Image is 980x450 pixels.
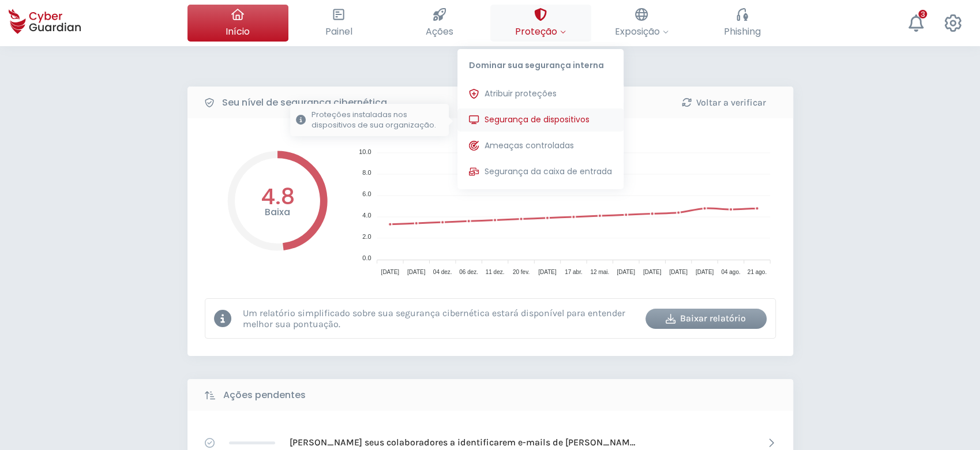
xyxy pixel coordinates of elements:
tspan: 11 dez. [485,269,504,275]
button: Painel [288,5,389,42]
span: Início [226,24,250,39]
p: [PERSON_NAME] seus colaboradores a identificarem e-mails de [PERSON_NAME] [290,436,636,449]
span: Segurança da caixa de entrada [485,166,612,178]
b: Seu nível de segurança cibernética [222,96,387,110]
button: Segurança da caixa de entrada [457,160,624,183]
div: Voltar a verificar [672,96,776,110]
tspan: [DATE] [381,269,399,275]
tspan: 21 ago. [747,269,766,275]
button: Atribuir proteções [457,82,624,106]
span: Painel [325,24,352,39]
button: Segurança de dispositivosProteções instaladas nos dispositivos de sua organização. [457,108,624,132]
tspan: 6.0 [362,190,371,197]
button: Ameaças controladas [457,134,624,157]
tspan: 4.0 [362,212,371,219]
tspan: [DATE] [538,269,557,275]
button: Início [187,5,288,42]
p: Um relatório simplificado sobre sua segurança cibernética estará disponível para entender melhor ... [243,307,637,329]
tspan: 2.0 [362,233,371,240]
p: Dominar sua segurança interna [457,49,624,77]
tspan: 8.0 [362,169,371,176]
tspan: 12 mai. [590,269,609,275]
div: 3 [918,10,927,18]
tspan: 06 dez. [459,269,478,275]
tspan: 17 abr. [564,269,582,275]
div: Baixar relatório [654,312,758,325]
span: Ameaças controladas [485,140,574,152]
tspan: 20 fev. [512,269,529,275]
button: Phishing [692,5,793,42]
tspan: 04 ago. [721,269,740,275]
tspan: 10.0 [359,148,371,155]
span: Proteção [515,24,566,39]
p: Proteções instaladas nos dispositivos de sua organização. [311,110,443,130]
button: Baixar relatório [645,309,767,329]
button: Ações [389,5,490,42]
button: Voltar a verificar [663,92,784,112]
tspan: 0.0 [362,254,371,261]
tspan: 04 dez. [433,269,452,275]
tspan: [DATE] [669,269,688,275]
tspan: [DATE] [407,269,425,275]
span: Segurança de dispositivos [485,114,589,126]
b: Ações pendentes [223,388,306,402]
button: ProteçãoDominar sua segurança internaAtribuir proteçõesSegurança de dispositivosProteções instala... [490,5,591,42]
span: Exposição [615,24,669,39]
tspan: [DATE] [695,269,714,275]
span: Phishing [724,24,761,39]
span: Atribuir proteções [485,88,557,100]
tspan: [DATE] [617,269,635,275]
button: Exposição [591,5,692,42]
tspan: [DATE] [643,269,661,275]
span: Ações [426,24,453,39]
